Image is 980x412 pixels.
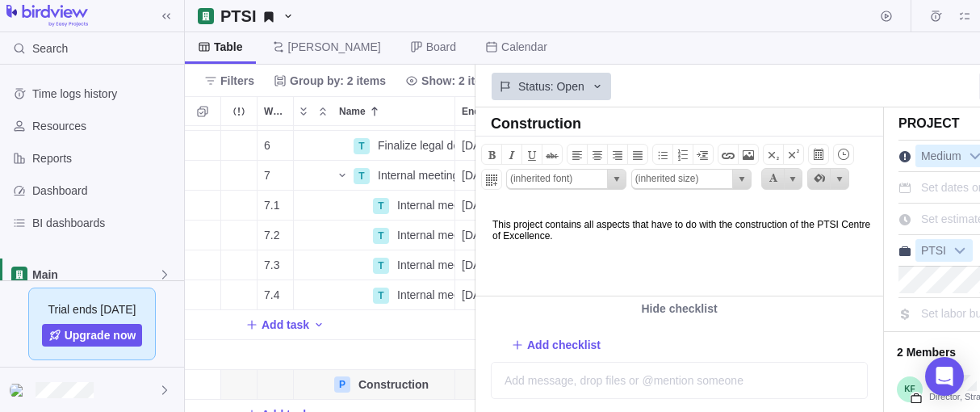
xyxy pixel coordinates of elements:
[264,197,279,213] span: 7.1
[65,327,136,343] span: Upgrade now
[221,221,258,250] div: Trouble indication
[264,227,279,243] span: 7.2
[953,5,976,27] span: My assignments
[373,258,389,274] div: T
[507,170,607,189] input: Font Name
[264,103,287,120] span: WBS #
[258,250,293,280] div: 7.3
[462,167,497,183] span: [DATE]
[258,340,294,370] div: WBS #
[264,167,270,183] span: 7
[333,97,454,125] div: Name
[198,69,261,92] span: Filters
[527,337,601,353] span: Add checklist
[925,357,964,396] div: Open Intercom Messenger
[397,257,454,273] span: Internal meeting with foundation
[391,250,454,280] div: Internal meeting with foundation
[462,227,497,243] span: [DATE]
[294,191,455,221] div: Name
[10,380,29,400] div: Seyi Jegede
[313,100,333,123] span: Collapse
[521,144,542,165] a: Underline
[264,257,279,273] span: 7.3
[627,144,648,165] a: Justify
[258,161,294,191] div: WBS #
[352,370,454,399] div: Construction
[264,137,270,153] span: 6
[258,280,293,309] div: 7.4
[397,287,454,303] span: Internal meeting with frontline members
[378,167,454,183] span: Internal meetings to discuss persepectives
[221,370,258,400] div: Trouble indication
[567,144,588,165] a: Align text left
[924,5,947,27] span: Time logs
[221,161,258,191] div: Trouble indication
[373,228,389,244] div: T
[258,221,294,250] div: WBS #
[258,370,294,400] div: WBS #
[672,144,693,165] a: Insert ordered list
[294,370,455,400] div: Name
[220,73,254,89] span: Filters
[632,170,732,189] input: Font Size
[264,287,279,303] span: 7.4
[455,250,552,280] div: End date
[294,250,455,280] div: Name
[258,191,294,221] div: WBS #
[391,280,454,309] div: Internal meeting with frontline members
[32,183,178,199] span: Dashboard
[693,144,714,165] a: Indent
[518,78,584,95] span: Status: Open
[267,69,392,92] span: Group by: 2 items
[258,131,294,161] div: WBS #
[916,240,951,263] span: PTSI
[32,267,158,283] span: Main
[953,12,976,25] a: My assignments
[481,169,502,190] a: Create table
[312,313,325,336] span: Add activity
[481,144,502,165] a: Bold
[761,168,803,190] span: Current selected color is
[501,39,547,55] span: Calendar
[607,144,628,165] a: Align text right
[455,370,552,400] div: End date
[185,126,475,412] div: grid
[898,116,960,130] span: Project
[916,145,966,168] span: Medium
[42,324,143,347] a: Upgrade now
[220,5,256,27] h2: PTSI
[426,39,456,55] span: Board
[334,376,350,393] div: P
[915,239,973,262] div: PTSI
[875,5,898,27] span: Start timer
[32,86,178,102] span: Time logs history
[397,197,454,213] span: Internal meeting to gain clinical perspective
[245,313,309,336] span: Add task
[462,257,497,273] span: [DATE]
[371,161,454,190] div: Internal meetings to discuss persepectives
[290,73,386,89] span: Group by: 2 items
[378,137,454,153] span: Finalize legal documents and NDA
[221,340,258,370] div: Trouble indication
[294,340,455,370] div: Name
[6,5,88,27] img: logo
[48,301,136,317] span: Trial ends [DATE]
[10,384,29,397] img: Show
[397,227,454,243] span: Internal meeting to gain IT perspective
[373,198,389,214] div: T
[258,97,293,125] div: WBS #
[501,144,522,165] a: Italic
[783,144,804,165] a: Superscript
[421,73,497,89] span: Show: 2 items
[735,173,748,186] span: select
[214,39,243,55] span: Table
[294,280,455,310] div: Name
[718,144,739,165] a: Insert hyperlink
[294,221,455,250] div: Name
[455,191,552,221] div: End date
[294,161,455,191] div: Name
[738,144,759,165] a: Insert image
[610,173,623,186] span: select
[807,168,849,190] span: Current selected color is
